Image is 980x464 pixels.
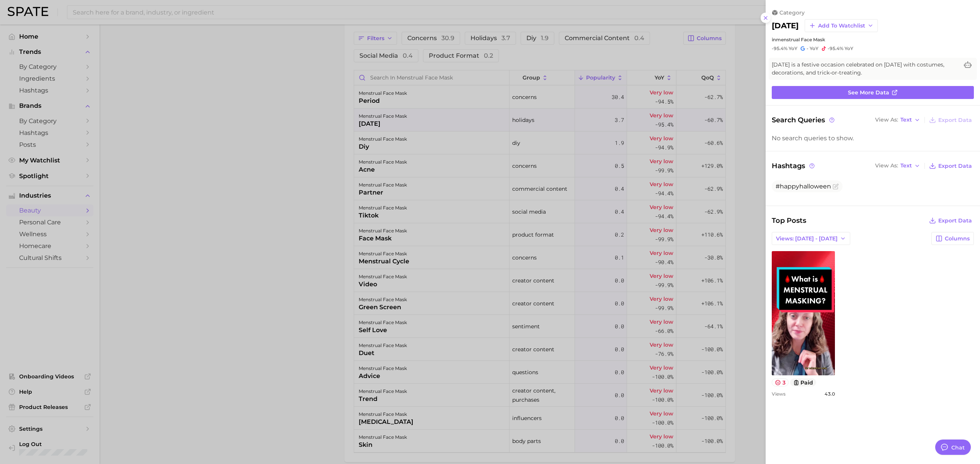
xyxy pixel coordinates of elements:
[810,45,818,52] span: YoY
[927,215,974,226] button: Export Data
[833,183,839,190] button: Flag as miscategorized or irrelevant
[873,161,922,171] button: View AsText
[938,163,972,169] span: Export Data
[875,164,898,168] span: View As
[873,115,922,125] button: View AsText
[790,378,817,386] button: paid
[772,37,974,42] div: in
[828,45,843,51] span: -95.4%
[772,45,787,51] span: -95.4%
[776,235,838,242] span: Views: [DATE] - [DATE]
[818,23,865,29] span: Add to Watchlist
[772,135,974,142] div: No search queries to show.
[805,19,878,32] button: Add to Watchlist
[931,232,974,245] button: Columns
[776,37,825,42] span: menstrual face mask
[772,391,786,397] span: Views
[938,217,972,224] span: Export Data
[900,118,912,122] span: Text
[807,45,808,51] span: -
[779,9,805,16] span: category
[772,215,806,226] span: Top Posts
[772,378,789,386] button: 3
[772,61,959,77] span: [DATE] is a festive occasion celebrated on [DATE] with costumes, decorations, and trick-or-treating.
[945,235,970,242] span: Columns
[927,161,974,171] button: Export Data
[844,45,853,52] span: YoY
[875,118,898,122] span: View As
[772,86,974,99] a: See more data
[772,161,816,171] span: Hashtags
[938,117,972,123] span: Export Data
[927,115,974,125] button: Export Data
[772,232,850,245] button: Views: [DATE] - [DATE]
[772,21,799,30] h2: [DATE]
[825,391,835,397] span: 43.0
[789,45,797,52] span: YoY
[900,164,912,168] span: Text
[776,183,831,190] span: #happyhalloween
[772,115,836,125] span: Search Queries
[848,89,889,96] span: See more data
